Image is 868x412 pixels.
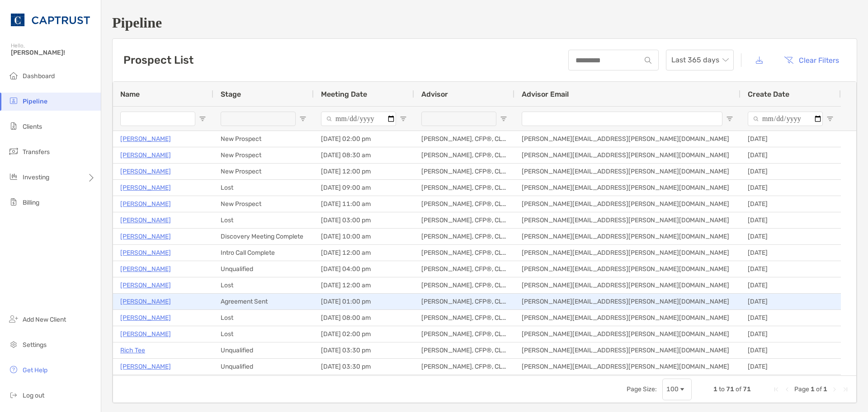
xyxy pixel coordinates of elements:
input: Advisor Email Filter Input [522,112,722,126]
button: Open Filter Menu [826,115,834,122]
img: add_new_client icon [8,314,19,324]
div: New Prospect [213,164,314,179]
div: [PERSON_NAME], CFP®, CLU® [414,147,514,163]
div: [PERSON_NAME], CFP®, CLU® [414,180,514,196]
img: dashboard icon [8,70,19,81]
div: [PERSON_NAME], CFP®, CLU® [414,342,514,358]
div: Unqualified [213,375,314,391]
img: CAPTRUST Logo [11,4,90,36]
div: [DATE] [741,294,841,309]
div: [PERSON_NAME], CFP®, CLU® [414,277,514,293]
div: [DATE] 01:00 pm [314,294,414,309]
div: [PERSON_NAME][EMAIL_ADDRESS][PERSON_NAME][DOMAIN_NAME] [514,212,741,228]
a: [PERSON_NAME] [120,328,171,340]
a: [PERSON_NAME] [120,150,171,161]
span: 1 [811,385,815,393]
div: [PERSON_NAME], CFP®, CLU® [414,375,514,391]
button: Clear Filters [777,50,846,70]
div: [DATE] 12:00 am [314,245,414,261]
span: [PERSON_NAME]! [11,49,95,56]
span: Transfers [23,148,50,156]
a: [PERSON_NAME] [120,133,171,145]
div: [DATE] [741,164,841,179]
span: Get Help [23,366,47,374]
div: [DATE] [741,375,841,391]
a: [PERSON_NAME] [120,198,171,210]
div: [PERSON_NAME], CFP®, CLU® [414,245,514,261]
div: [DATE] [741,229,841,244]
div: New Prospect [213,131,314,147]
span: Page [794,385,809,393]
span: Meeting Date [321,90,367,98]
span: of [816,385,822,393]
span: 71 [726,385,734,393]
span: 71 [743,385,751,393]
a: [PERSON_NAME] [120,312,171,323]
span: Last 365 days [671,50,728,70]
div: [DATE] 03:00 pm [314,212,414,228]
span: of [736,385,741,393]
div: [PERSON_NAME][EMAIL_ADDRESS][PERSON_NAME][DOMAIN_NAME] [514,164,741,179]
div: [DATE] 09:00 am [314,180,414,196]
div: [DATE] [741,131,841,147]
div: Lost [213,180,314,196]
p: [PERSON_NAME] [120,247,171,258]
div: Next Page [831,386,838,393]
img: logout icon [8,389,19,400]
div: Lost [213,326,314,342]
div: [PERSON_NAME], CFP®, CLU® [414,164,514,179]
span: 1 [823,385,827,393]
div: New Prospect [213,196,314,212]
div: [DATE] 11:30 am [314,375,414,391]
div: [DATE] 12:00 pm [314,164,414,179]
div: [DATE] [741,245,841,261]
img: transfers icon [8,146,19,157]
div: Discovery Meeting Complete [213,229,314,244]
a: [PERSON_NAME] [120,231,171,242]
div: [PERSON_NAME][EMAIL_ADDRESS][PERSON_NAME][DOMAIN_NAME] [514,196,741,212]
div: [DATE] 08:00 am [314,310,414,326]
div: [DATE] [741,277,841,293]
div: Intro Call Complete [213,245,314,261]
div: [DATE] 02:00 pm [314,326,414,342]
div: Unqualified [213,261,314,277]
div: [DATE] 08:30 am [314,147,414,163]
div: [PERSON_NAME][EMAIL_ADDRESS][PERSON_NAME][DOMAIN_NAME] [514,229,741,244]
div: [PERSON_NAME], CFP®, CLU® [414,326,514,342]
div: Previous Page [783,386,791,393]
div: [PERSON_NAME][EMAIL_ADDRESS][PERSON_NAME][DOMAIN_NAME] [514,245,741,261]
button: Open Filter Menu [199,115,206,122]
a: [PERSON_NAME] [120,263,171,275]
span: Name [120,90,140,98]
img: clients icon [8,121,19,131]
div: [PERSON_NAME][EMAIL_ADDRESS][PERSON_NAME][DOMAIN_NAME] [514,277,741,293]
div: Unqualified [213,342,314,358]
span: Stage [221,90,241,98]
div: [DATE] [741,147,841,163]
a: [PERSON_NAME] [120,361,171,372]
div: [PERSON_NAME][EMAIL_ADDRESS][PERSON_NAME][DOMAIN_NAME] [514,342,741,358]
div: Lost [213,277,314,293]
div: [PERSON_NAME], CFP®, CLU® [414,131,514,147]
span: to [719,385,725,393]
input: Meeting Date Filter Input [321,112,396,126]
div: [PERSON_NAME], CFP®, CLU® [414,261,514,277]
div: [DATE] 03:30 pm [314,342,414,358]
div: [DATE] 02:00 pm [314,131,414,147]
div: Page Size: [627,385,657,393]
div: [DATE] [741,310,841,326]
a: [PERSON_NAME] [120,166,171,177]
div: [DATE] [741,180,841,196]
a: Rich Tee [120,345,145,356]
p: [PERSON_NAME] [120,182,171,193]
div: [DATE] 03:30 pm [314,359,414,375]
img: input icon [645,57,651,64]
div: [PERSON_NAME][EMAIL_ADDRESS][PERSON_NAME][DOMAIN_NAME] [514,359,741,375]
button: Open Filter Menu [299,115,307,122]
div: [PERSON_NAME][EMAIL_ADDRESS][PERSON_NAME][DOMAIN_NAME] [514,147,741,163]
span: Create Date [748,90,789,98]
